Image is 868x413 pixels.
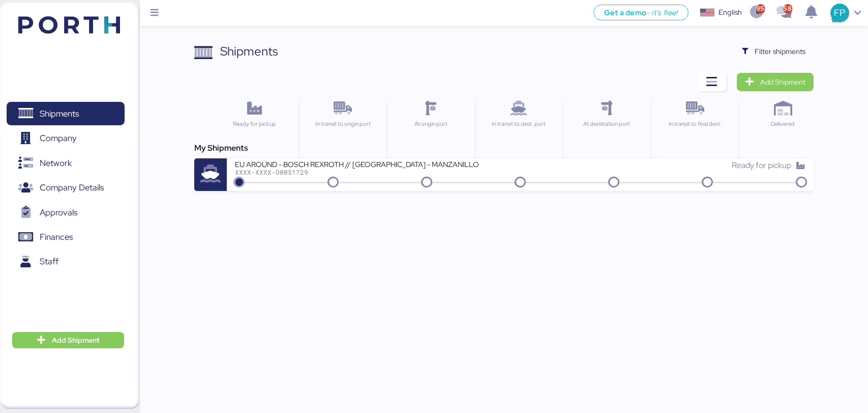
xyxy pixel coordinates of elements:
button: Menu [146,5,163,22]
a: Add Shipment [737,73,814,91]
div: In transit to dest. port [480,120,558,128]
a: Network [7,151,125,175]
a: Company Details [7,176,125,200]
div: Delivered [743,120,822,128]
span: Ready for pickup [732,160,791,171]
button: Filter shipments [734,42,814,61]
span: Staff [40,254,58,269]
div: My Shipments [194,142,813,154]
div: English [719,7,742,18]
span: Add Shipment [760,76,805,88]
span: Network [40,156,72,171]
a: Staff [7,250,125,273]
div: In transit to origin port [304,120,382,128]
span: Company Details [40,180,104,195]
a: Company [7,127,125,150]
span: Approvals [40,205,77,220]
span: Add Shipment [52,334,100,346]
div: XXXX-XXXX-O0051729 [235,169,479,176]
span: FP [834,6,845,19]
span: Company [40,131,77,146]
a: Approvals [7,201,125,224]
div: Ready for pickup [215,120,294,128]
div: At destination port [567,120,646,128]
span: Filter shipments [755,45,805,58]
a: Shipments [7,102,125,125]
button: Add Shipment [12,332,124,348]
div: Shipments [220,42,278,61]
div: EU AROUND - BOSCH REXROTH // [GEOGRAPHIC_DATA] - MANZANILLO // MBL: SNKO020250609634 HBL: EUSE250... [235,159,479,168]
span: Finances [40,230,73,244]
div: In transit to final dest. [655,120,734,128]
div: At origin port [392,120,470,128]
span: Shipments [40,106,79,121]
a: Finances [7,226,125,249]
